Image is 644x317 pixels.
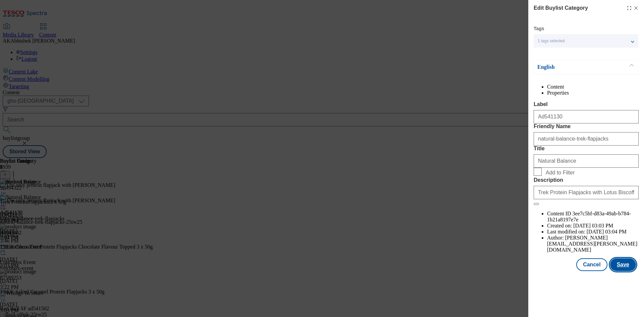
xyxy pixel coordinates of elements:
[534,177,639,183] label: Description
[547,229,639,235] li: Last modified on:
[538,39,565,44] span: 1 tags selected
[534,186,639,199] input: Enter Description
[547,235,637,253] span: [PERSON_NAME][EMAIL_ADDRESS][PERSON_NAME][DOMAIN_NAME]
[547,235,639,253] li: Author:
[534,146,639,152] label: Title
[547,211,631,222] span: 3ee7c5bf-d83a-49ab-b784-1b21a8197e7e
[547,211,639,223] li: Content ID
[610,258,636,271] button: Save
[534,27,544,31] label: Tags
[537,64,608,70] p: English
[534,123,639,129] label: Friendly Name
[547,223,639,229] li: Created on:
[534,110,639,123] input: Enter Label
[576,258,607,271] button: Cancel
[534,154,639,168] input: Enter Title
[547,84,639,90] li: Content
[534,34,638,48] button: 1 tags selected
[546,170,575,176] span: Add to Filter
[534,132,639,146] input: Enter Friendly Name
[547,90,639,96] li: Properties
[573,223,613,228] span: [DATE] 03:03 PM
[534,4,588,12] h4: Edit Buylist Category
[534,101,639,107] label: Label
[587,229,627,234] span: [DATE] 03:04 PM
